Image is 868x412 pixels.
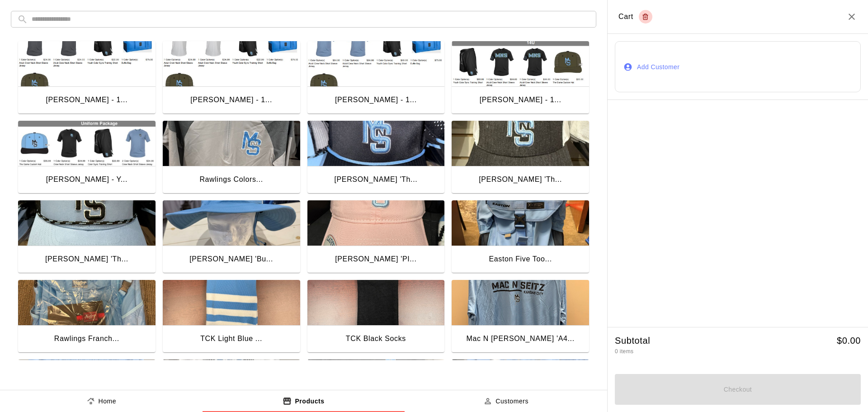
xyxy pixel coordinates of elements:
img: Mac N Seitz - 17U Fall Uniform [18,41,156,86]
button: Rawlings Colorsync Long Sleeve - GrayRawlings Colors... [163,121,300,195]
button: Mac N Seitz 'A4' Lightweight HoodieMac N [PERSON_NAME] 'A4... [452,280,589,354]
button: Close [846,11,857,22]
div: [PERSON_NAME] 'PI... [335,253,416,265]
img: Rawlings Franchise 2 Backpack [18,280,156,325]
div: [PERSON_NAME] - 1... [46,94,127,106]
img: Mac N Seitz - 16U Fall Uniform [163,41,300,86]
span: 0 items [615,348,633,355]
div: [PERSON_NAME] - 1... [190,94,272,106]
div: [PERSON_NAME] - Y... [46,174,127,185]
button: TCK Light Blue Socks w/ StripesTCK Light Blue ... [163,280,300,354]
p: Customers [495,397,528,406]
div: [PERSON_NAME] 'Bu... [189,253,273,265]
button: TCK Black SocksTCK Black Socks [307,280,445,354]
div: TCK Black Socks [346,333,406,345]
img: Mac N Seitz 'The Game' Neoprene Rope Trucker [307,121,445,166]
img: Mac N Seitz 'The Game' Graphite Trucker [452,121,589,166]
p: Home [99,397,117,406]
button: Mac N Seitz - 16U Fall Uniform[PERSON_NAME] - 1... [163,41,300,115]
img: Rawlings Short Sleeve Cage Jacket [307,360,445,405]
button: Easton Five Tool Phenom Rolling BagEaston Five Too... [452,200,589,275]
button: Mac N Seitz - Youth Uniform (Fall)[PERSON_NAME] - Y... [18,121,156,195]
button: Mac N Seitz 'Bucket' Hat (Black/Blue)[PERSON_NAME] 'Bu... [163,200,300,275]
div: Mac N [PERSON_NAME] 'A4... [466,333,574,345]
img: Mac N Seitz 'A4' Lightweight Hoodie [452,280,589,325]
p: Products [295,397,324,406]
div: [PERSON_NAME] - 1... [335,94,417,106]
div: [PERSON_NAME] 'Th... [45,253,128,265]
div: TCK Light Blue ... [200,333,262,345]
div: Rawlings Colors... [199,174,263,185]
img: Rawlings MNS Baseball T-Shirt [18,360,156,405]
button: Add Customer [615,41,861,92]
div: [PERSON_NAME] 'Th... [334,174,417,185]
img: Mac N Seitz 'PINK' The Game Hat [307,200,445,246]
img: TCK Light Blue Socks w/ Stripes [163,280,300,325]
button: Mac N Seitz - 17U Fall Uniform[PERSON_NAME] - 1... [18,41,156,115]
img: TCK Black Socks [307,280,445,325]
div: Easton Five Too... [489,253,552,265]
button: Mac N Seitz - 15U Fall Uniform[PERSON_NAME] - 1... [307,41,445,115]
button: Empty cart [639,10,652,24]
div: [PERSON_NAME] - 1... [480,94,561,106]
button: Mac N Seitz 'PINK' The Game Hat[PERSON_NAME] 'PI... [307,200,445,275]
img: Rawlings Strength T-Shirt [163,360,300,405]
img: Mac N Seitz 'Bucket' Hat (Black/Blue) [163,200,300,246]
div: Cart [618,10,652,24]
img: Mac N Seitz - 14U Fall Uniform [452,41,589,86]
img: Easton Five Tool Phenom Rolling Bag [452,200,589,246]
button: Mac N Seitz 'The Game' Neoprene Rope Trucker[PERSON_NAME] 'Th... [307,121,445,195]
div: Rawlings Franch... [54,333,119,345]
img: Mac N Seitz - 15U Fall Uniform [307,41,445,86]
button: Rawlings Franchise 2 BackpackRawlings Franch... [18,280,156,354]
h5: $ 0.00 [837,335,861,347]
h5: Subtotal [615,335,650,347]
button: Mac N Seitz 'The Game' Blue Rope Trucker[PERSON_NAME] 'Th... [18,200,156,275]
div: [PERSON_NAME] 'Th... [479,174,562,185]
button: Mac N Seitz - 14U Fall Uniform[PERSON_NAME] - 1... [452,41,589,115]
img: Rawlings Hoodie - Adult & Youth [452,360,589,405]
img: Mac N Seitz 'The Game' Blue Rope Trucker [18,200,156,246]
img: Rawlings Colorsync Long Sleeve - Gray [163,121,300,166]
button: Mac N Seitz 'The Game' Graphite Trucker[PERSON_NAME] 'Th... [452,121,589,195]
img: Mac N Seitz - Youth Uniform (Fall) [18,121,156,166]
